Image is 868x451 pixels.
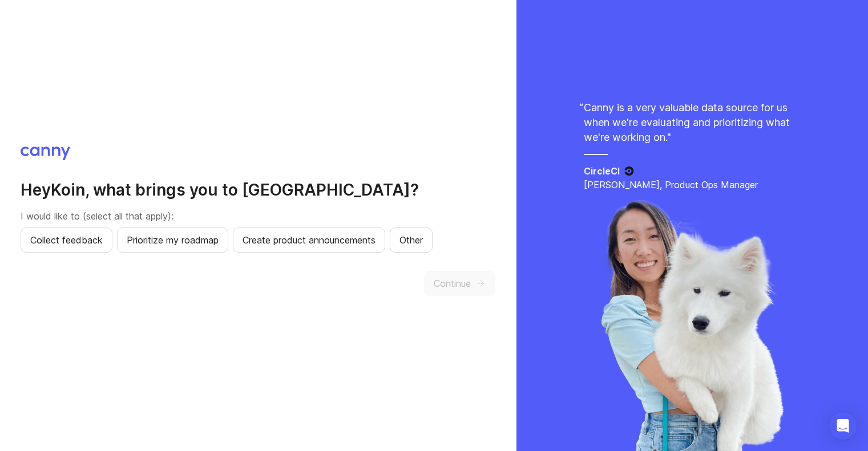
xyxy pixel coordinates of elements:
[21,227,112,253] button: Collect feedback
[21,180,495,200] h2: Hey Koin , what brings you to [GEOGRAPHIC_DATA]?
[30,233,103,247] span: Collect feedback
[21,147,70,160] img: Canny logo
[584,100,801,145] p: Canny is a very valuable data source for us when we're evaluating and prioritizing what we're wor...
[584,164,620,178] h5: CircleCI
[390,227,433,253] button: Other
[117,227,228,253] button: Prioritize my roadmap
[424,271,495,296] button: Continue
[434,277,471,290] span: Continue
[233,227,385,253] button: Create product announcements
[127,233,219,247] span: Prioritize my roadmap
[599,200,785,451] img: liya-429d2be8cea6414bfc71c507a98abbfa.webp
[399,233,423,247] span: Other
[584,178,801,192] p: [PERSON_NAME], Product Ops Manager
[624,166,634,176] img: CircleCI logo
[21,209,495,223] p: I would like to (select all that apply):
[829,412,857,440] div: Open Intercom Messenger
[243,233,376,247] span: Create product announcements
